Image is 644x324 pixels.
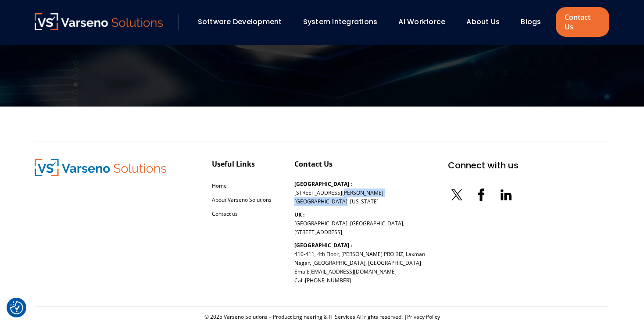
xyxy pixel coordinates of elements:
p: 410-411, 4th Floor, [PERSON_NAME] PRO BIZ, Laxman Nagar, [GEOGRAPHIC_DATA], [GEOGRAPHIC_DATA] Ema... [294,241,425,285]
a: Contact Us [556,7,609,37]
b: [GEOGRAPHIC_DATA] : [294,180,352,188]
a: About Varseno Solutions [212,196,272,203]
a: System Integrations [303,17,378,27]
b: [GEOGRAPHIC_DATA] : [294,242,352,249]
a: Contact us [212,210,238,217]
p: [STREET_ADDRESS][PERSON_NAME] [GEOGRAPHIC_DATA], [US_STATE] [294,180,383,206]
img: Varseno Solutions – Product Engineering & IT Services [35,13,163,30]
div: Software Development [193,14,294,29]
div: System Integrations [299,14,390,29]
a: [EMAIL_ADDRESS][DOMAIN_NAME] [309,268,397,275]
img: Varseno Solutions – Product Engineering & IT Services [35,159,166,176]
div: About Us [462,14,512,29]
img: Revisit consent button [10,301,23,314]
div: Connect with us [448,159,519,172]
a: Software Development [198,17,282,27]
p: [GEOGRAPHIC_DATA], [GEOGRAPHIC_DATA], [STREET_ADDRESS] [294,210,404,237]
div: Contact Us [294,159,333,169]
div: Blogs [516,14,553,29]
button: Cookie Settings [10,301,23,314]
div: Useful Links [212,159,255,169]
a: Privacy Policy [407,313,440,320]
b: UK : [294,211,304,218]
a: Blogs [521,17,541,27]
div: AI Workforce [394,14,458,29]
a: AI Workforce [398,17,445,27]
div: © 2025 Varseno Solutions – Product Engineering & IT Services All rights reserved. | [35,313,609,320]
a: [PHONE_NUMBER] [305,277,351,284]
a: About Us [466,17,500,27]
a: Home [212,182,227,189]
